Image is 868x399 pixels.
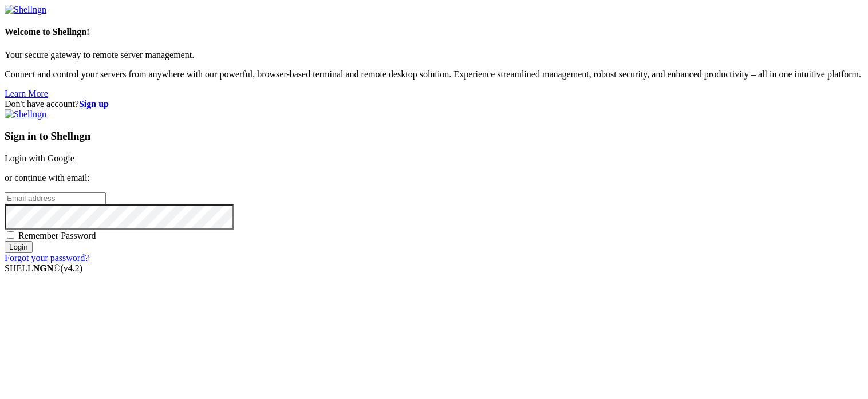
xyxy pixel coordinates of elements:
[79,99,109,109] a: Sign up
[5,109,46,120] img: Shellngn
[5,50,863,60] p: Your secure gateway to remote server management.
[5,69,863,80] p: Connect and control your servers from anywhere with our powerful, browser-based terminal and remo...
[5,253,89,263] a: Forgot your password?
[5,130,863,143] h3: Sign in to Shellngn
[33,263,54,273] b: NGN
[5,241,33,253] input: Login
[5,89,48,98] a: Learn More
[18,231,96,240] span: Remember Password
[5,99,863,109] div: Don't have account?
[5,153,74,163] a: Login with Google
[61,263,83,273] span: 4.2.0
[7,231,14,239] input: Remember Password
[5,27,863,37] h4: Welcome to Shellngn!
[5,173,863,183] p: or continue with email:
[5,192,106,204] input: Email address
[5,5,46,15] img: Shellngn
[5,263,82,273] span: SHELL ©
